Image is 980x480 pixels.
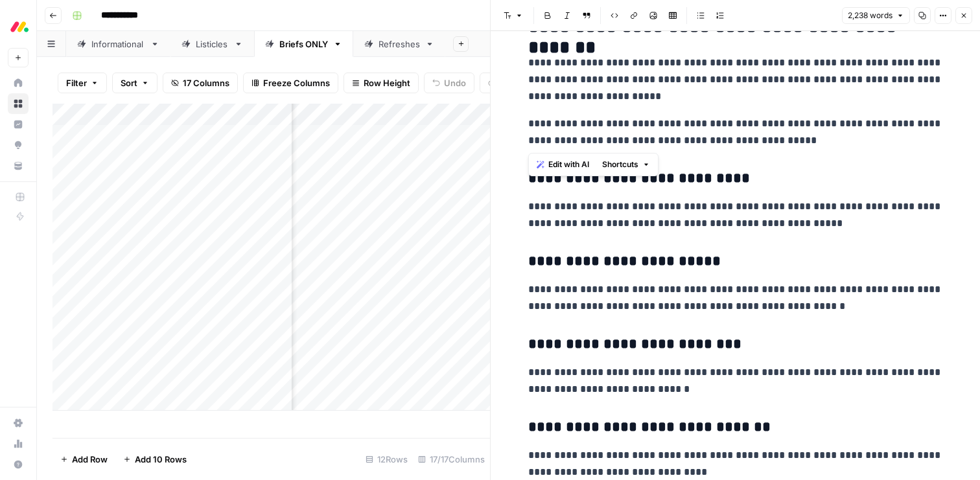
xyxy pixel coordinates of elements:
[8,155,29,176] a: Your Data
[121,76,137,89] span: Sort
[183,76,229,89] span: 17 Columns
[66,76,87,89] span: Filter
[8,73,29,93] a: Home
[353,31,445,57] a: Refreshes
[8,433,29,454] a: Usage
[413,449,490,470] div: 17/17 Columns
[263,76,330,89] span: Freeze Columns
[8,15,31,38] img: Monday.com Logo
[602,159,638,170] span: Shortcuts
[8,454,29,475] button: Help + Support
[163,73,238,93] button: 17 Columns
[91,38,145,51] div: Informational
[254,31,353,57] a: Briefs ONLY
[444,76,466,89] span: Undo
[531,156,594,173] button: Edit with AI
[52,449,115,470] button: Add Row
[170,31,254,57] a: Listicles
[8,413,29,433] a: Settings
[115,449,194,470] button: Add 10 Rows
[842,7,910,24] button: 2,238 words
[66,31,170,57] a: Informational
[196,38,229,51] div: Listicles
[597,156,655,173] button: Shortcuts
[848,10,892,21] span: 2,238 words
[548,159,589,170] span: Edit with AI
[8,10,29,43] button: Workspace: Monday.com
[8,135,29,155] a: Opportunities
[364,76,410,89] span: Row Height
[279,38,328,51] div: Briefs ONLY
[360,449,413,470] div: 12 Rows
[243,73,338,93] button: Freeze Columns
[8,114,29,135] a: Insights
[72,453,108,466] span: Add Row
[58,73,107,93] button: Filter
[424,73,474,93] button: Undo
[135,453,187,466] span: Add 10 Rows
[8,93,29,114] a: Browse
[344,73,419,93] button: Row Height
[112,73,157,93] button: Sort
[379,38,420,51] div: Refreshes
